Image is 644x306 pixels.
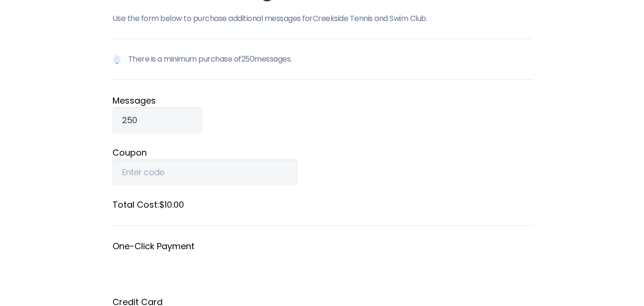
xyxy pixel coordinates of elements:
[112,53,121,65] img: Notification icon
[112,107,202,134] input: Qty
[112,159,297,186] input: Enter code
[112,94,532,107] label: Message s
[112,240,532,283] fieldset: One-Click Payment
[112,198,532,211] label: Total Cost: $10.00
[112,146,532,159] label: Coupon
[112,13,532,24] p: Use the form below to purchase additional messages for Creekside Tennis and Swim Club .
[112,39,532,80] p: There is a minimum purchase of 250 messages.
[112,253,532,283] iframe: Secure payment button frame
